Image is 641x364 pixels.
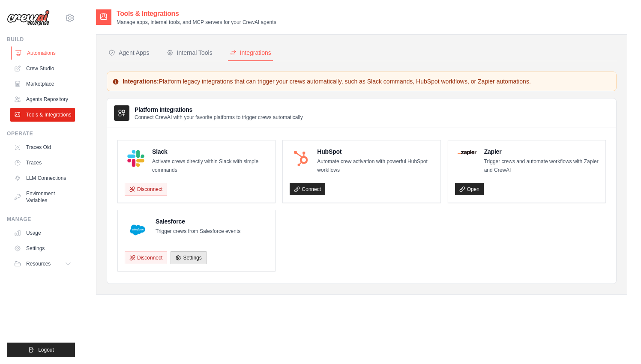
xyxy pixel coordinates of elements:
div: Agent Apps [108,48,150,57]
img: Logo [7,10,50,26]
strong: Integrations: [123,78,159,85]
a: Settings [10,242,75,255]
h3: Platform Integrations [135,105,303,114]
div: Integrations [230,48,271,57]
p: Platform legacy integrations that can trigger your crews automatically, such as Slack commands, H... [112,77,611,86]
a: Crew Studio [10,62,75,75]
img: Zapier Logo [458,150,476,155]
p: Manage apps, internal tools, and MCP servers for your CrewAI agents [117,19,276,26]
span: Logout [38,346,54,353]
a: LLM Connections [10,171,75,185]
button: Integrations [228,45,273,61]
button: Internal Tools [165,45,214,61]
img: HubSpot Logo [292,150,309,167]
a: Settings [171,251,206,264]
a: Traces [10,156,75,170]
img: Slack Logo [127,150,144,167]
a: Tools & Integrations [10,108,75,122]
a: Connect [290,183,325,195]
div: Build [7,36,75,43]
button: Resources [10,257,75,271]
div: Manage [7,216,75,223]
a: Open [455,183,484,195]
button: Logout [7,343,75,357]
span: Resources [26,260,51,267]
p: Automate crew activation with powerful HubSpot workflows [317,158,433,174]
p: Connect CrewAI with your favorite platforms to trigger crews automatically [135,114,303,121]
button: Disconnect [125,251,167,264]
a: Usage [10,226,75,240]
a: Automations [11,46,76,60]
div: Operate [7,130,75,137]
p: Activate crews directly within Slack with simple commands [152,158,268,174]
a: Agents Repository [10,92,75,106]
p: Trigger crews and automate workflows with Zapier and CrewAI [484,158,599,174]
img: Salesforce Logo [127,220,148,240]
a: Environment Variables [10,187,75,207]
h4: HubSpot [317,147,433,156]
h4: Zapier [484,147,599,156]
button: Agent Apps [107,45,151,61]
a: Marketplace [10,77,75,91]
a: Traces Old [10,140,75,154]
button: Disconnect [125,183,167,196]
h4: Slack [152,147,268,156]
h2: Tools & Integrations [117,9,276,19]
div: Internal Tools [167,48,213,57]
p: Trigger crews from Salesforce events [156,227,240,236]
h4: Salesforce [156,217,240,226]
